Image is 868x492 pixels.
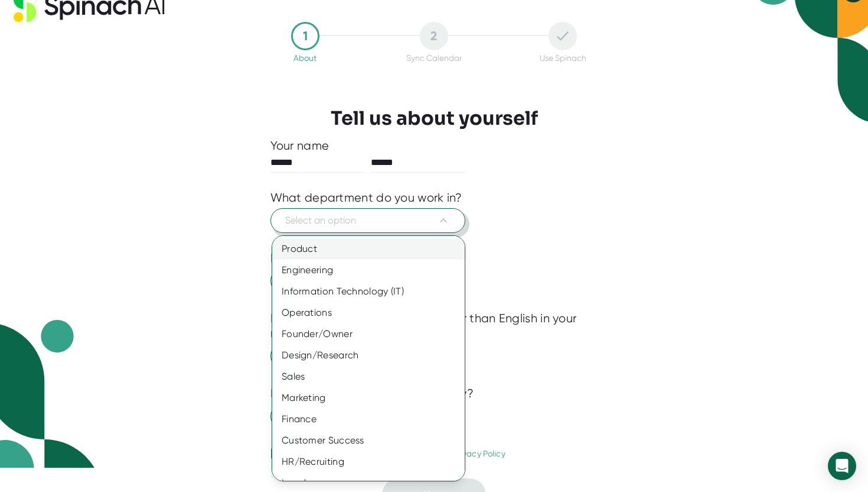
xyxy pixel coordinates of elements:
div: Open Intercom Messenger [828,452,856,480]
div: Engineering [272,260,465,281]
div: Finance [272,409,465,430]
div: HR/Recruiting [272,451,465,472]
div: Customer Success [272,430,465,451]
div: Operations [272,302,465,323]
div: Founder/Owner [272,323,465,345]
div: Sales [272,366,465,387]
div: Marketing [272,387,465,409]
div: Information Technology (IT) [272,281,465,302]
div: Product [272,238,465,260]
div: Design/Research [272,345,465,366]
